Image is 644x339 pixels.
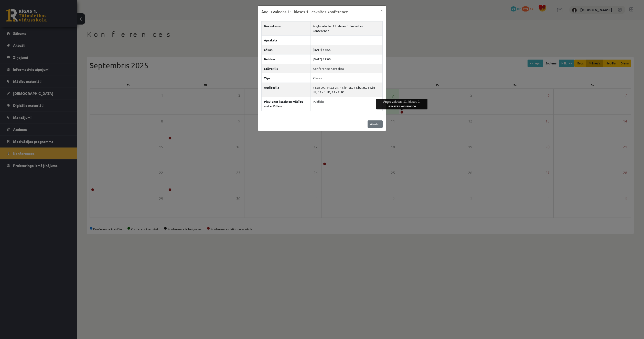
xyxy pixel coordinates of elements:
[310,21,382,35] td: Angļu valodas 11. klases 1. ieskaites konference
[262,73,310,83] th: Tips
[310,45,382,54] td: [DATE] 17:55
[262,45,310,54] th: Sākas
[261,9,348,15] h3: Angļu valodas 11. klases 1. ieskaites konference
[310,97,382,111] td: Publisks
[262,35,310,45] th: Apraksts
[376,99,427,109] div: Angļu valodas 11. klases 1. ieskaites konference
[262,97,310,111] th: Pievienot ierakstu mācību materiāliem
[310,83,382,97] td: 11.a1 JK, 11.a2 JK, 11.b1 JK, 11.b2 JK, 11.b3 JK, 11.c1 JK, 11.c2 JK
[310,64,382,73] td: Konference nav sākta
[262,83,310,97] th: Auditorija
[262,64,310,73] th: Stāvoklis
[262,54,310,64] th: Beidzas
[310,73,382,83] td: Klases
[310,54,382,64] td: [DATE] 19:00
[378,6,386,15] button: ×
[262,21,310,35] th: Nosaukums
[368,120,383,128] a: Aizvērt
